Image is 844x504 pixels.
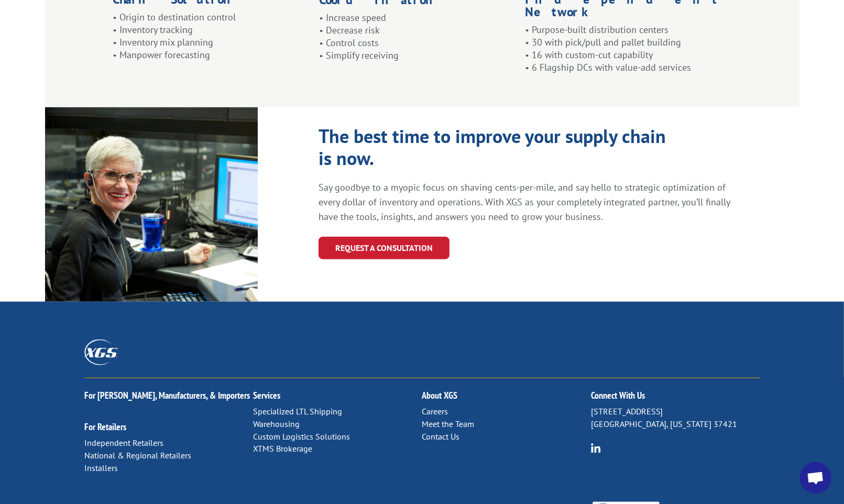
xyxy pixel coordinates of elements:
[253,431,350,442] a: Custom Logistics Solutions
[253,406,342,417] a: Specialized LTL Shipping
[591,406,760,431] p: [STREET_ADDRESS] [GEOGRAPHIC_DATA], [US_STATE] 37421
[84,389,250,401] a: For [PERSON_NAME], Manufacturers, & Importers
[319,180,733,224] p: Say goodbye to a myopic focus on shaving cents-per-mile, and say hello to strategic optimization ...
[84,463,118,473] a: Installers
[422,406,448,417] a: Careers
[591,391,760,406] h2: Connect With Us
[422,431,459,442] a: Contact Us
[113,11,311,70] p: • Origin to destination control • Inventory tracking • Inventory mix planning • Manpower forecasting
[525,24,731,73] p: • Purpose-built distribution centers • 30 with pick/pull and pallet building • 16 with custom-cut...
[253,389,280,401] a: Services
[84,339,118,365] img: XGS_Logos_ALL_2024_All_White
[84,437,163,448] a: Independent Retailers
[84,450,191,461] a: National & Regional Retailers
[319,12,517,61] p: • Increase speed • Decrease risk • Control costs • Simplify receiving
[422,389,457,401] a: About XGS
[253,443,312,454] a: XTMS Brokerage
[45,107,258,302] img: XGS_Expert_Consultant
[591,443,601,453] img: group-6
[422,419,474,429] a: Meet the Team
[253,419,300,429] a: Warehousing
[319,125,675,174] h1: The best time to improve your supply chain is now.
[800,462,831,494] a: Open chat
[84,421,126,433] a: For Retailers
[319,237,450,259] a: REQUEST A CONSULTATION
